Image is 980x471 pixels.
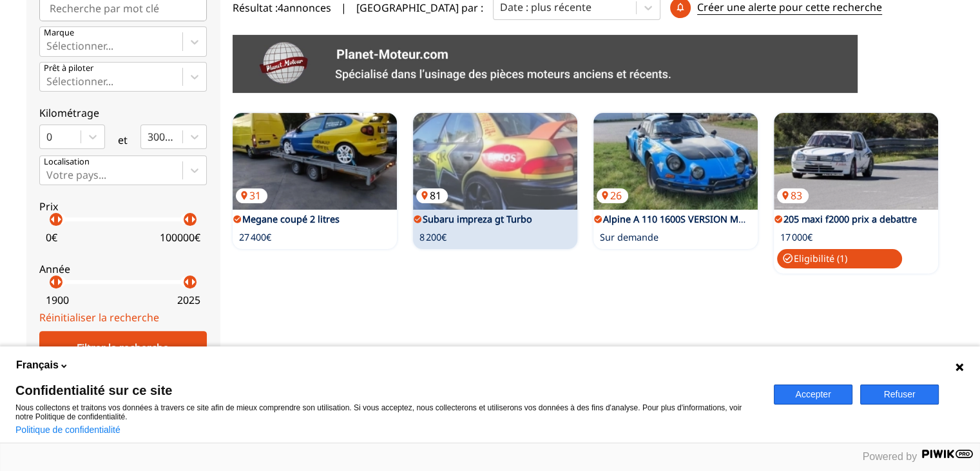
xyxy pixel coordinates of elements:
[863,451,918,462] span: Powered by
[783,213,917,225] a: 205 maxi f2000 prix a debattre
[423,213,532,225] a: Subaru impreza gt Turbo
[597,188,628,203] p: 26
[44,156,90,168] p: Localisation
[46,40,49,52] input: MarqueSélectionner...
[46,75,49,87] input: Prêt à piloterSélectionner...
[860,385,939,405] button: Refuser
[179,274,195,290] p: arrow_left
[356,1,483,15] p: [GEOGRAPHIC_DATA] par :
[39,262,207,276] p: Année
[236,188,267,203] p: 31
[341,1,347,15] span: |
[233,113,397,210] a: Megane coupé 2 litres 31
[416,188,448,203] p: 81
[593,113,758,210] a: Alpine A 110 1600S VERSION MAROC BRIANTI 197026
[148,131,150,143] input: 300000
[782,253,794,265] span: check_circle
[593,113,758,210] img: Alpine A 110 1600S VERSION MAROC BRIANTI 1970
[45,274,61,290] p: arrow_left
[15,425,120,435] a: Politique de confidentialité
[160,230,200,245] p: 100000 €
[46,169,49,181] input: Votre pays...
[46,230,57,245] p: 0 €
[774,113,938,210] img: 205 maxi f2000 prix a debattre
[780,231,812,244] p: 17 000€
[16,358,59,372] span: Français
[44,63,93,74] p: Prêt à piloter
[39,106,207,120] p: Kilométrage
[46,131,49,143] input: 0
[52,274,67,290] p: arrow_right
[177,293,200,307] p: 2025
[186,212,201,227] p: arrow_right
[45,212,61,227] p: arrow_left
[52,212,67,227] p: arrow_right
[777,188,809,203] p: 83
[233,1,331,15] span: Résultat : 4 annonces
[39,310,159,325] a: Réinitialiser la recherche
[179,212,195,227] p: arrow_left
[774,385,852,405] button: Accepter
[413,113,577,210] a: Subaru impreza gt Turbo 81
[39,331,207,365] div: Filtrer la recherche
[39,199,207,214] p: Prix
[46,293,69,307] p: 1900
[600,231,658,244] p: Sur demande
[777,249,903,268] p: Eligibilité ( 1 )
[15,403,758,421] p: Nous collectons et traitons vos données à travers ce site afin de mieux comprendre son utilisatio...
[419,231,447,244] p: 8 200€
[774,113,938,210] a: 205 maxi f2000 prix a debattre 83
[118,133,128,147] p: et
[242,213,340,225] a: Megane coupé 2 litres
[239,231,271,244] p: 27 400€
[413,113,577,210] img: Subaru impreza gt Turbo
[15,384,758,397] span: Confidentialité sur ce site
[233,113,397,210] img: Megane coupé 2 litres
[186,274,201,290] p: arrow_right
[603,213,861,225] a: Alpine A 110 1600S VERSION MAROC [PERSON_NAME] 1970
[44,27,74,39] p: Marque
